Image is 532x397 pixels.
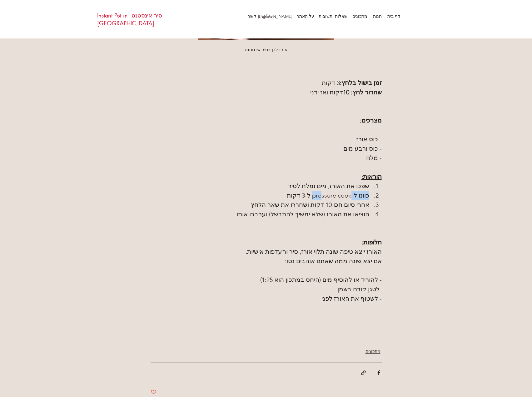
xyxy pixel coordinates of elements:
[376,370,382,376] svg: Facebook
[97,12,162,27] a: סיר אינסטנט Instant Pot in [GEOGRAPHIC_DATA]
[349,12,370,21] p: מתכונים
[296,12,317,21] a: על האתר
[245,47,287,53] span: אורז לבן בסיר אינסטנט
[340,79,382,87] span: זמן בישול בלחץ:
[275,12,296,21] a: [PERSON_NAME] קשר
[151,389,157,395] button: Like post
[337,285,382,293] span: -לטגן קודם בשמן
[370,12,385,21] a: חנות
[287,192,369,199] span: כוונו ל-pressure cook ל-3 דקות
[317,12,351,21] a: שאלות ותשובות
[245,12,296,21] p: [PERSON_NAME] קשר
[360,370,366,376] button: שיתוף באמצעות לינק
[343,145,382,152] span: - כוס ורבע מים
[385,12,403,21] a: דף בית
[294,12,317,21] p: על האתר
[241,12,403,21] nav: אתר
[151,347,382,356] ul: Post categories
[370,12,385,21] p: חנות
[251,201,369,209] span: אחרי סיום חכו 10 דקות ושחררו את שאר הלחץ
[322,79,340,87] span: 3 דקות
[361,173,382,180] span: הוראות:
[310,88,343,96] span: דקות ואז ידני
[316,12,351,21] p: שאלות ותשובות
[376,370,382,376] button: שיתוף בפייסבוק
[360,117,382,124] span: מצרכים:
[246,248,382,255] span: האורז ייצא טיפה שונה תלוי אורז, סיר והעדפות אישיות.
[288,182,369,190] span: שפכו את האורז, מים ומלח לסיר
[356,135,382,143] span: - כוס אורז
[255,12,275,21] a: English
[236,210,369,218] span: הוציאו את האורז (שלא ימשיך להתבשל) וערבבו אותו
[362,239,382,246] span: חלופות:
[366,154,382,162] span: - מלח
[384,12,403,21] p: דף בית
[365,348,380,355] a: מתכונים
[285,257,382,265] span: אם יצא שונה ממה שאתם אוהבים נסו:
[321,295,382,302] span: - לשטוף את האורז לפני
[343,88,382,96] span: שחרור לחץ: 10
[260,276,382,284] span: - להוריד או להוסיף מים (היחס במתכון הוא 1:25)
[351,12,370,21] a: מתכונים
